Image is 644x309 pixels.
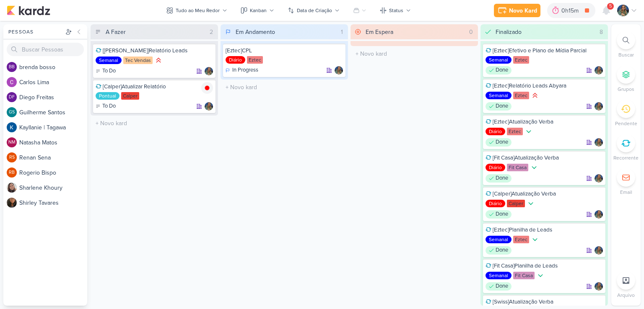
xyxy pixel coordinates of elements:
input: + Novo kard [92,117,216,129]
div: Em Espera [366,28,393,36]
div: Done [486,210,512,219]
p: In Progress [232,66,258,75]
div: Done [486,66,512,75]
img: Isabella Gutierres [595,246,603,255]
div: [Eztec]Relatório Leads Abyara [486,82,603,90]
p: Done [496,102,508,111]
div: C a r l o s L i m a [19,78,87,87]
div: Novo Kard [509,6,537,15]
p: RB [9,170,15,175]
div: Eztec [513,56,529,64]
p: Done [496,66,508,75]
div: [Fit Casa]Atualização Verba [486,154,603,162]
div: Fit Casa [507,164,528,171]
div: 2 [206,28,216,36]
div: Diário [486,128,505,135]
div: Em Andamento [236,28,275,36]
input: + Novo kard [222,81,346,93]
img: Isabella Gutierres [595,282,603,291]
div: [Calper]Atualizar Relatório [96,83,213,90]
div: Done [486,282,512,291]
div: b r e n d a b o s s o [19,63,87,72]
p: Done [496,210,508,219]
img: kardz.app [7,5,50,15]
div: Prioridade Alta [531,91,539,100]
div: 8 [596,28,606,36]
div: Diário [486,200,505,207]
div: Renan Sena [7,152,17,162]
div: R e n a n S e n a [19,153,87,162]
img: Isabella Gutierres [205,67,213,75]
div: Pontual [96,92,119,100]
img: Isabella Gutierres [595,210,603,219]
div: [Eztec]Efetivo e Plano de Mídia Parcial [486,47,603,54]
div: Pessoas [7,28,64,36]
div: Responsável: Isabella Gutierres [595,138,603,147]
img: Isabella Gutierres [595,138,603,147]
div: Finalizado [496,28,522,36]
div: 0h15m [561,6,581,15]
p: Email [620,188,632,196]
button: Novo Kard [494,4,540,17]
p: GS [9,110,15,115]
div: 0 [466,28,476,36]
input: + Novo kard [352,48,476,60]
div: Responsável: Isabella Gutierres [595,210,603,219]
div: Diego Freitas [7,92,17,102]
img: Isabella Gutierres [617,5,629,16]
p: Recorrente [613,154,639,162]
div: In Progress [226,66,258,75]
div: Prioridade Baixa [536,271,545,280]
div: Calper [507,200,525,207]
p: Done [496,174,508,183]
div: Semanal [96,57,122,64]
div: Eztec [247,56,263,64]
div: Eztec [513,236,529,243]
div: [Fit Casa]Planilha de Leads [486,262,603,270]
div: 1 [338,28,346,36]
div: [Tec Vendas]Relatório Leads [96,47,213,54]
div: Tec Vendas [123,57,153,64]
div: Done [486,174,512,183]
p: Done [496,246,508,255]
div: To Do [96,102,116,111]
p: RS [9,155,15,160]
img: Kayllanie | Tagawa [7,122,17,132]
p: Grupos [618,85,634,93]
div: Eztec [507,128,523,135]
img: tracking [201,82,213,94]
span: 5 [609,3,612,10]
div: S h i r l e y T a v a r e s [19,198,87,207]
div: Eztec [513,92,529,99]
div: R o g e r i o B i s p o [19,168,87,177]
input: Buscar Pessoas [7,43,84,56]
div: Semanal [486,236,512,243]
div: [Calper]Atualização Verba [486,190,603,198]
li: Ctrl + F [611,31,641,59]
div: Responsável: Isabella Gutierres [595,282,603,291]
p: To Do [102,67,116,75]
img: Isabella Gutierres [595,66,603,75]
div: S h a r l e n e K h o u r y [19,183,87,192]
div: [Eztec]CPL [226,47,343,54]
p: DF [9,95,15,100]
div: Natasha Matos [7,137,17,147]
div: Prioridade Baixa [530,163,538,172]
p: Pendente [615,120,637,127]
p: Done [496,282,508,291]
div: Guilherme Santos [7,107,17,117]
img: Isabella Gutierres [595,174,603,183]
img: Shirley Tavares [7,198,17,208]
img: Isabella Gutierres [595,102,603,111]
div: Responsável: Isabella Gutierres [335,66,343,75]
div: Prioridade Baixa [525,127,533,136]
div: Responsável: Isabella Gutierres [205,67,213,75]
p: NM [8,140,16,145]
div: Diário [486,164,505,171]
div: Diário [226,56,245,64]
div: [Swiss]Atualização Verba [486,298,603,306]
p: To Do [102,102,116,111]
div: Responsável: Isabella Gutierres [595,102,603,111]
p: Done [496,138,508,147]
div: To Do [96,67,116,75]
